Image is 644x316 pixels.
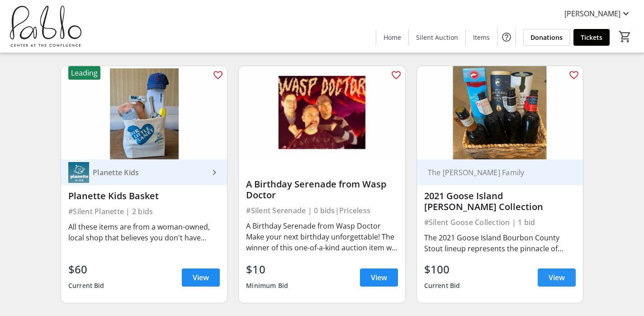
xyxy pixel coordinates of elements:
[61,66,227,160] img: Planette Kids Basket
[68,191,220,201] div: Planette Kids Basket
[424,191,576,212] div: 2021 Goose Island [PERSON_NAME] Collection
[376,29,408,46] a: Home
[617,29,633,45] button: Cart
[557,6,639,21] button: [PERSON_NAME]
[193,272,209,283] span: View
[209,167,220,178] mat-icon: keyboard_arrow_right
[68,261,104,278] div: $60
[538,268,576,287] a: View
[246,261,288,278] div: $10
[424,232,576,254] div: The 2021 Goose Island Bourbon County Stout lineup represents the pinnacle of craftsmanship in bar...
[68,66,100,80] div: Leading
[409,29,465,46] a: Silent Auction
[549,272,565,283] span: View
[424,216,576,229] div: #Silent Goose Collection | 1 bid
[61,159,227,185] a: Planette KidsPlanette Kids
[68,162,89,183] img: Planette Kids
[246,179,398,201] div: A Birthday Serenade from Wasp Doctor
[416,33,458,42] span: Silent Auction
[573,29,610,46] a: Tickets
[68,278,104,294] div: Current Bid
[246,204,398,217] div: #Silent Serenade | 0 bids | Priceless
[568,70,579,81] mat-icon: favorite_outline
[371,272,387,283] span: View
[497,28,516,46] button: Help
[89,168,209,177] div: Planette Kids
[523,29,570,46] a: Donations
[564,8,620,19] span: [PERSON_NAME]
[68,221,220,243] div: All these items are from a woman-owned, local shop that believes you don't have compromise your v...
[466,29,497,46] a: Items
[360,268,398,287] a: View
[5,4,86,49] img: Pablo Center's Logo
[424,261,460,278] div: $100
[384,33,401,42] span: Home
[68,205,220,218] div: #Silent Planette | 2 bids
[239,66,405,160] img: A Birthday Serenade from Wasp Doctor
[424,278,460,294] div: Current Bid
[213,70,223,81] mat-icon: favorite_outline
[246,220,398,253] div: A Birthday Serenade from Wasp Doctor Make your next birthday unforgettable! The winner of this on...
[581,33,602,42] span: Tickets
[417,66,583,160] img: 2021 Goose Island Stout Collection
[182,268,220,287] a: View
[424,168,565,177] div: The [PERSON_NAME] Family
[246,278,288,294] div: Minimum Bid
[530,33,563,42] span: Donations
[473,33,490,42] span: Items
[391,70,402,81] mat-icon: favorite_outline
